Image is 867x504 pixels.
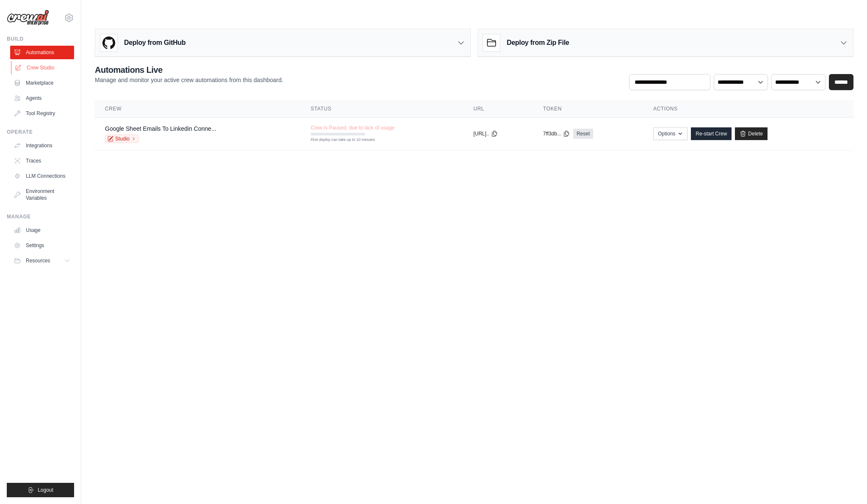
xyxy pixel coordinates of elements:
a: Environment Variables [10,185,74,205]
div: Build [7,36,74,42]
span: Crew is Paused, due to lack of usage [311,124,395,131]
a: Google Sheet Emails To Linkedin Conne... [105,125,216,132]
button: Logout [7,483,74,497]
div: Manage [7,213,74,220]
span: Resources [26,257,50,264]
a: Delete [735,127,768,140]
img: GitHub Logo [100,34,117,51]
a: Crew Studio [11,61,75,74]
a: Reset [573,129,593,139]
th: URL [463,100,533,118]
a: Traces [10,154,74,168]
button: Options [653,127,688,140]
th: Actions [643,100,853,118]
a: Studio [105,135,139,143]
h3: Deploy from GitHub [124,38,185,48]
a: Re-start Crew [691,127,732,140]
a: Integrations [10,139,74,152]
a: Automations [10,46,74,59]
th: Token [533,100,643,118]
button: 7ff3db... [543,130,570,137]
h3: Deploy from Zip File [507,38,569,48]
a: Tool Registry [10,107,74,120]
div: First deploy can take up to 10 minutes [311,137,365,143]
th: Crew [95,100,301,118]
h2: Automations Live [95,64,283,76]
a: Settings [10,239,74,252]
a: Usage [10,223,74,237]
a: Agents [10,91,74,105]
button: Resources [10,254,74,267]
th: Status [301,100,464,118]
img: Logo [7,10,49,26]
a: LLM Connections [10,169,74,183]
div: Operate [7,129,74,135]
iframe: Chat Widget [825,463,867,504]
a: Marketplace [10,76,74,90]
span: Logout [38,487,53,493]
p: Manage and monitor your active crew automations from this dashboard. [95,76,283,84]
